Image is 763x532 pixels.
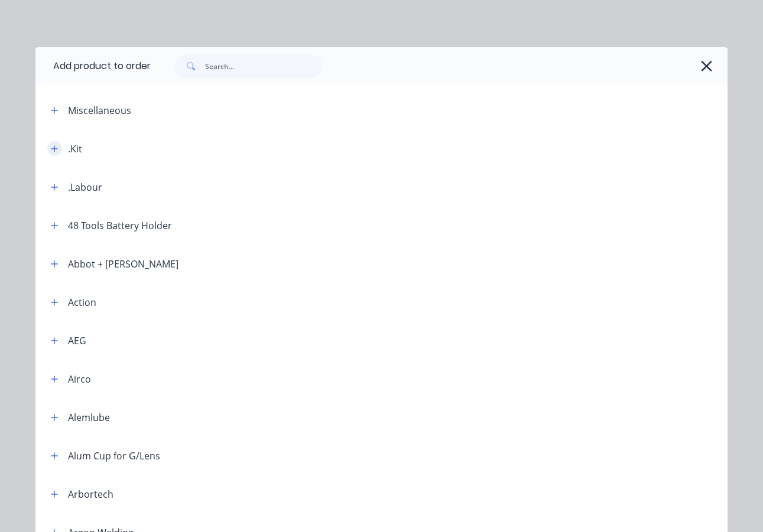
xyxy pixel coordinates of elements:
[35,47,151,85] div: Add product to order
[68,410,110,425] div: Alemlube
[205,54,322,78] input: Search...
[68,218,172,233] div: 48 Tools Battery Holder
[68,487,113,501] div: Arbortech
[68,180,102,194] div: .Labour
[68,103,131,118] div: Miscellaneous
[68,334,86,348] div: AEG
[68,295,96,309] div: Action
[68,372,91,386] div: Airco
[68,142,82,156] div: .Kit
[68,257,178,271] div: Abbot + [PERSON_NAME]
[68,449,160,463] div: Alum Cup for G/Lens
